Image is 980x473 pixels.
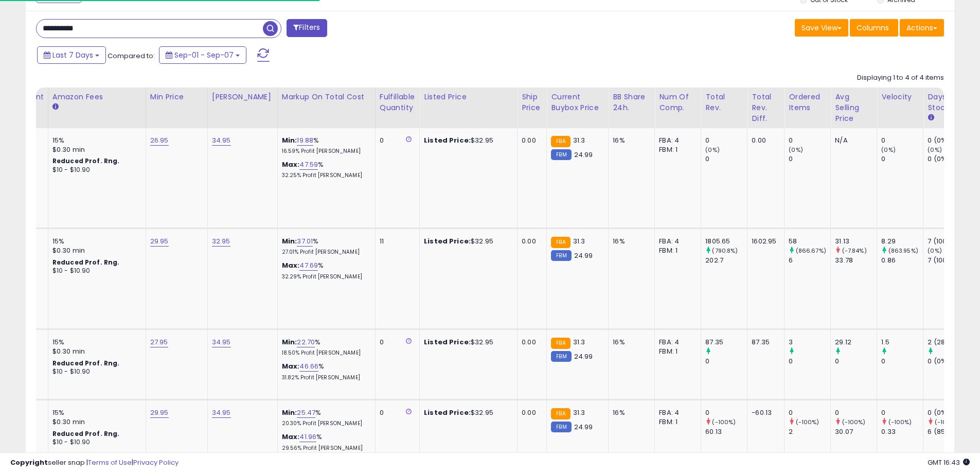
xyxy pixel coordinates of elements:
div: $10 - $10.90 [52,166,138,174]
a: Privacy Policy [133,458,179,467]
strong: Copyright [10,458,48,467]
div: 0.00 [522,408,539,417]
div: FBM: 1 [659,347,693,356]
div: Amazon Fees [52,92,141,102]
div: Velocity [881,92,919,102]
small: (-100%) [935,418,958,426]
div: FBM: 1 [659,246,693,255]
div: 0 [789,136,830,145]
small: (790.8%) [712,247,738,255]
a: Terms of Use [88,458,132,467]
span: 31.3 [573,135,585,145]
span: 31.3 [573,236,585,246]
b: Listed Price: [424,408,471,417]
div: % [282,338,367,357]
b: Listed Price: [424,337,471,347]
div: 0.86 [881,256,923,265]
b: Min: [282,408,297,417]
div: Markup on Total Cost [282,92,371,102]
small: FBA [551,237,570,248]
div: $10 - $10.90 [52,438,138,447]
div: 0 [881,136,923,145]
small: (0%) [881,146,896,154]
div: 15% [52,237,138,246]
small: FBA [551,338,570,349]
div: 11 [380,237,412,246]
small: FBA [551,408,570,419]
div: $32.95 [424,338,509,347]
div: Displaying 1 to 4 of 4 items [857,73,944,83]
div: FBA: 4 [659,237,693,246]
div: FBA: 4 [659,338,693,347]
small: (-100%) [712,418,736,426]
a: 25.47 [297,408,315,418]
div: 1602.95 [752,237,776,246]
div: Avg Selling Price [835,92,872,124]
div: FBA: 4 [659,136,693,145]
span: 24.99 [574,251,593,260]
a: 27.95 [150,337,168,347]
a: 29.95 [150,408,169,418]
b: Min: [282,236,297,246]
p: 32.29% Profit [PERSON_NAME] [282,273,367,281]
div: Ordered Items [789,92,826,113]
p: 20.30% Profit [PERSON_NAME] [282,420,367,427]
small: (0%) [928,146,942,154]
a: 34.95 [212,408,231,418]
div: 3 [789,338,830,347]
div: 0 [789,408,830,417]
div: 0 [380,338,412,347]
div: FBA: 4 [659,408,693,417]
div: 16% [613,408,647,417]
b: Min: [282,337,297,347]
a: 46.66 [299,361,318,372]
a: 37.01 [297,236,313,247]
div: 0.00 [752,136,776,145]
div: Num of Comp. [659,92,697,113]
button: Save View [795,19,848,37]
div: 2 (28.57%) [928,338,969,347]
div: 2 [789,427,830,436]
button: Sep-01 - Sep-07 [159,46,246,64]
div: 0 [881,408,923,417]
div: 0.00 [522,136,539,145]
div: 7 (100%) [928,237,969,246]
b: Reduced Prof. Rng. [52,429,120,438]
a: 47.69 [299,260,318,271]
b: Max: [282,361,300,371]
div: % [282,136,367,155]
div: 87.35 [752,338,776,347]
div: -60.13 [752,408,776,417]
small: (0%) [789,146,803,154]
div: 15% [52,408,138,417]
div: 0 [835,408,877,417]
div: Ship Price [522,92,542,113]
span: 24.99 [574,150,593,160]
div: 202.7 [705,256,747,265]
p: 18.50% Profit [PERSON_NAME] [282,349,367,357]
small: FBM [551,250,571,261]
div: 1805.65 [705,237,747,246]
div: 60.13 [705,427,747,436]
b: Max: [282,260,300,270]
div: Current Buybox Price [551,92,604,113]
div: 0 [705,136,747,145]
b: Min: [282,135,297,145]
div: 0 [380,136,412,145]
small: (-100%) [888,418,912,426]
div: 0 (0%) [928,136,969,145]
div: 0 (0%) [928,154,969,164]
div: 29.12 [835,338,877,347]
a: 47.59 [299,160,318,170]
div: N/A [835,136,869,145]
div: % [282,432,367,451]
div: Days In Stock [928,92,965,113]
span: Columns [857,23,889,33]
div: 6 [789,256,830,265]
button: Columns [850,19,898,37]
small: FBM [551,351,571,362]
small: FBM [551,149,571,160]
div: % [282,362,367,381]
div: 16% [613,136,647,145]
b: Reduced Prof. Rng. [52,258,120,267]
